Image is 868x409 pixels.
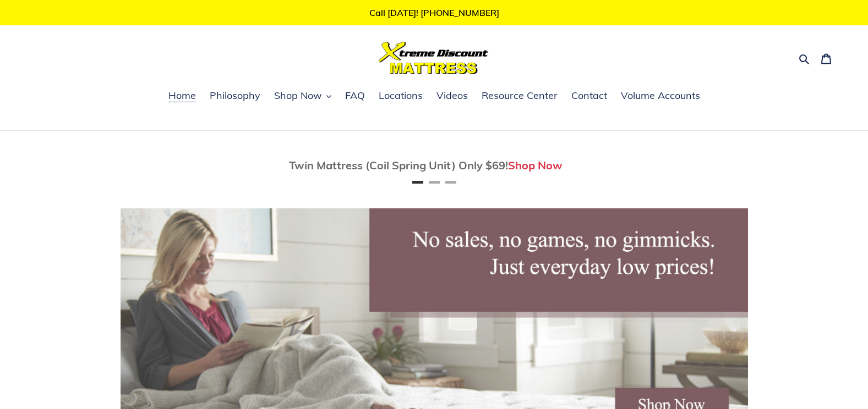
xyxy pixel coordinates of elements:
[274,89,322,102] span: Shop Now
[269,88,337,104] button: Shop Now
[571,89,607,102] span: Contact
[210,89,260,102] span: Philosophy
[204,88,266,104] a: Philosophy
[379,89,423,102] span: Locations
[476,88,563,104] a: Resource Center
[340,88,370,104] a: FAQ
[482,89,558,102] span: Resource Center
[379,42,489,74] img: Xtreme Discount Mattress
[431,88,473,104] a: Videos
[168,89,196,102] span: Home
[163,88,201,104] a: Home
[373,88,428,104] a: Locations
[566,88,613,104] a: Contact
[436,89,468,102] span: Videos
[429,181,440,184] button: Page 2
[615,88,706,104] a: Volume Accounts
[289,158,508,172] span: Twin Mattress (Coil Spring Unit) Only $69!
[508,158,563,172] a: Shop Now
[445,181,456,184] button: Page 3
[345,89,365,102] span: FAQ
[412,181,423,184] button: Page 1
[621,89,700,102] span: Volume Accounts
